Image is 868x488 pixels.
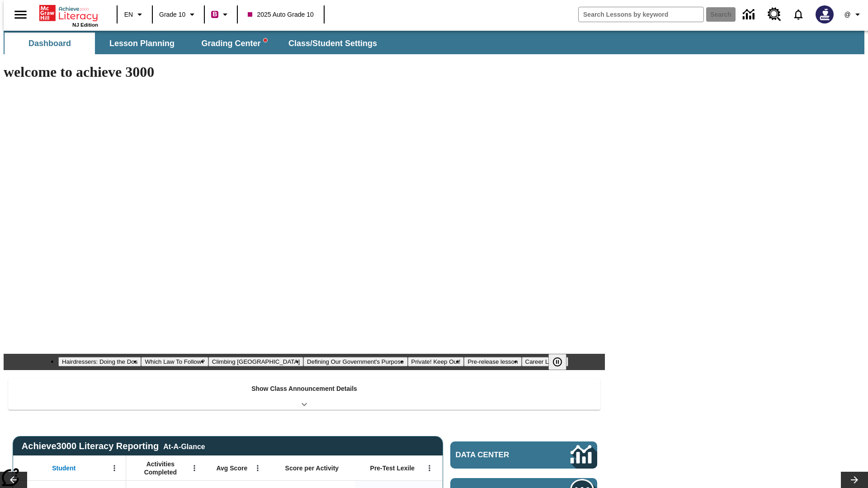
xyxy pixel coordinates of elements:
[408,357,464,366] button: Slide 5 Private! Keep Out!
[72,22,98,28] span: NJ Edition
[464,357,521,366] button: Slide 6 Pre-release lesson
[285,464,339,472] span: Score per Activity
[579,7,703,22] input: search field
[58,357,141,366] button: Slide 1 Hairdressers: Doing the Dos
[288,38,377,49] span: Class/Student Settings
[159,10,185,19] span: Grade 10
[264,38,267,42] svg: writing assistant alert
[28,38,71,49] span: Dashboard
[251,384,357,394] p: Show Class Announcement Details
[844,10,850,19] span: @
[810,3,839,26] button: Select a new avatar
[156,6,201,23] button: Grade: Grade 10, Select a grade
[208,357,303,366] button: Slide 3 Climbing Mount Tai
[131,460,190,476] span: Activities Completed
[120,6,149,23] button: Language: EN, Select a language
[141,357,208,366] button: Slide 2 Which Law To Follow?
[762,2,787,27] a: Resource Center, Will open in new tab
[163,441,205,451] div: At-A-Glance
[737,2,762,27] a: Data Center
[124,10,133,19] span: EN
[522,357,568,366] button: Slide 7 Career Lesson
[39,4,98,22] a: Home
[7,1,34,28] button: Open side menu
[787,3,810,26] a: Notifications
[97,33,187,54] button: Lesson Planning
[548,354,566,370] button: Pause
[423,461,436,475] button: Open Menu
[303,357,407,366] button: Slide 4 Defining Our Government's Purpose
[8,379,600,410] div: Show Class Announcement Details
[212,9,217,20] span: B
[370,464,415,472] span: Pre-Test Lexile
[216,464,247,472] span: Avg Score
[450,441,597,469] a: Data Center
[4,64,605,80] h1: welcome to achieve 3000
[208,6,234,23] button: Boost Class color is violet red. Change class color
[251,461,264,475] button: Open Menu
[816,5,834,23] img: Avatar
[4,31,864,54] div: SubNavbar
[281,33,384,54] button: Class/Student Settings
[39,3,98,28] div: Home
[841,472,868,488] button: Lesson carousel, Next
[189,33,279,54] button: Grading Center
[548,354,576,370] div: Pause
[248,10,313,19] span: 2025 Auto Grade 10
[839,6,868,23] button: Profile/Settings
[188,461,201,475] button: Open Menu
[4,33,385,54] div: SubNavbar
[52,464,75,472] span: Student
[456,450,540,460] span: Data Center
[5,33,95,54] button: Dashboard
[109,38,175,49] span: Lesson Planning
[22,441,205,451] span: Achieve3000 Literacy Reporting
[108,461,121,475] button: Open Menu
[201,38,267,49] span: Grading Center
